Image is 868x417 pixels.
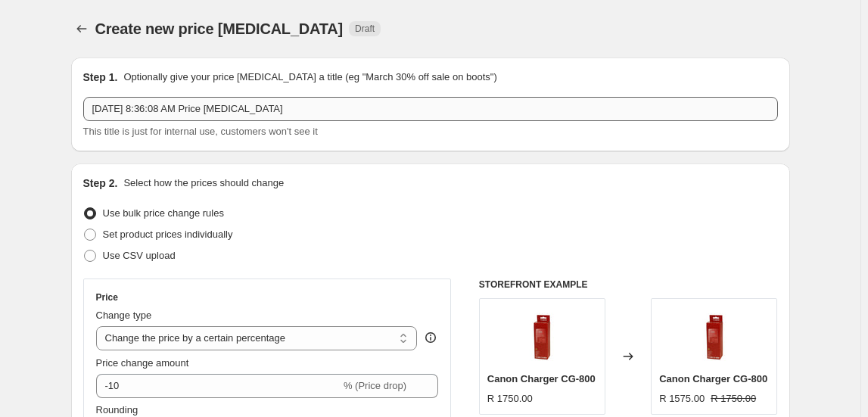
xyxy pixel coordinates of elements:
[96,291,118,303] h3: Price
[487,373,596,384] span: Canon Charger CG-800
[711,391,756,406] strike: R 1750.00
[487,391,533,406] div: R 1750.00
[659,391,705,406] div: R 1575.00
[512,307,572,367] img: canon-charger-cg-800-cameratek_583_80x.jpg
[103,229,233,240] span: Set product prices individually
[71,18,92,39] button: Price change jobs
[344,380,406,391] span: % (Price drop)
[423,330,438,345] div: help
[103,250,176,261] span: Use CSV upload
[83,97,778,121] input: 30% off holiday sale
[684,307,745,367] img: canon-charger-cg-800-cameratek_583_80x.jpg
[479,279,778,291] h6: STOREFRONT EXAMPLE
[83,126,318,137] span: This title is just for internal use, customers won't see it
[96,404,138,415] span: Rounding
[659,373,767,384] span: Canon Charger CG-800
[103,207,224,219] span: Use bulk price change rules
[96,374,341,398] input: -15
[96,310,152,321] span: Change type
[83,176,118,191] h2: Step 2.
[96,357,189,369] span: Price change amount
[355,23,375,35] span: Draft
[83,70,118,85] h2: Step 1.
[95,20,344,37] span: Create new price [MEDICAL_DATA]
[123,70,496,85] p: Optionally give your price [MEDICAL_DATA] a title (eg "March 30% off sale on boots")
[123,176,284,191] p: Select how the prices should change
